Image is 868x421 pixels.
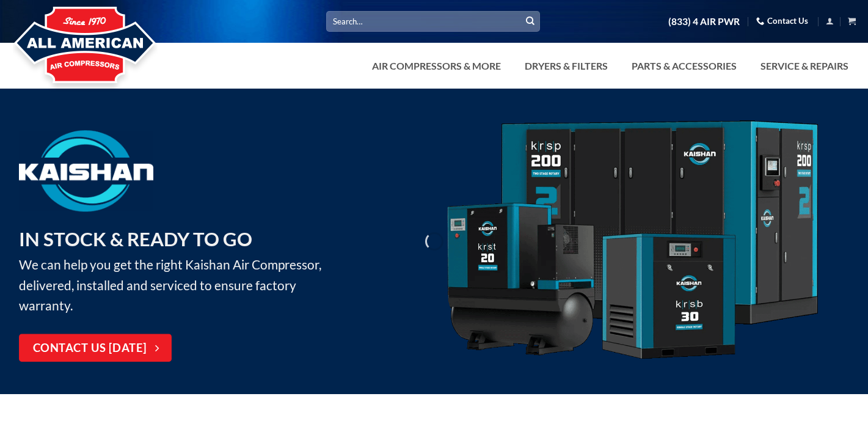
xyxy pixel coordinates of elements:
[365,54,508,78] a: Air Compressors & More
[326,11,540,31] input: Search…
[517,54,615,78] a: Dryers & Filters
[826,13,834,29] a: Login
[19,334,172,362] a: Contact Us [DATE]
[443,120,822,363] img: Kaishan
[33,340,147,357] span: Contact Us [DATE]
[753,54,856,78] a: Service & Repairs
[521,12,539,31] button: Submit
[19,227,252,251] strong: IN STOCK & READY TO GO
[19,130,153,211] img: Kaishan
[668,11,740,32] a: (833) 4 AIR PWR
[19,224,340,316] p: We can help you get the right Kaishan Air Compressor, delivered, installed and serviced to ensure...
[756,12,808,31] a: Contact Us
[624,54,744,78] a: Parts & Accessories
